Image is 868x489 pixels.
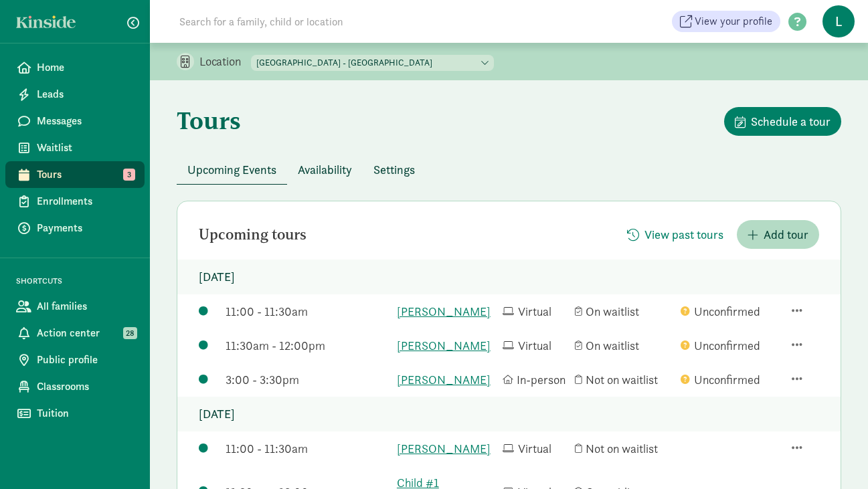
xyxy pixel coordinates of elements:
[5,347,145,373] a: Public profile
[123,327,137,339] span: 28
[226,439,390,458] div: 11:00 - 11:30am
[37,167,134,183] span: Tours
[5,161,145,188] a: Tours 3
[575,371,674,389] div: Not on waitlist
[672,11,780,32] a: View your profile
[37,325,134,341] span: Action center
[177,397,841,431] p: [DATE]
[724,107,841,136] button: Schedule a tour
[123,169,135,181] span: 3
[287,155,363,184] button: Availability
[397,371,496,389] a: [PERSON_NAME]
[226,336,390,355] div: 11:30am - 12:00pm
[199,54,251,70] p: Location
[764,225,808,243] span: Add tour
[751,112,831,130] span: Schedule a tour
[681,336,780,355] div: Unconfirmed
[575,302,674,320] div: On waitlist
[616,227,734,243] a: View past tours
[5,215,145,241] a: Payments
[37,352,134,368] span: Public profile
[681,302,780,320] div: Unconfirmed
[298,161,352,179] span: Availability
[37,60,134,76] span: Home
[5,134,145,161] a: Waitlist
[644,225,723,243] span: View past tours
[5,400,145,427] a: Tuition
[5,320,145,347] a: Action center 28
[177,155,287,184] button: Upcoming Events
[187,161,276,179] span: Upcoming Events
[199,227,307,243] h2: Upcoming tours
[737,220,819,249] button: Add tour
[503,302,569,320] div: Virtual
[695,13,772,29] span: View your profile
[37,298,134,314] span: All families
[226,302,390,320] div: 11:00 - 11:30am
[37,405,134,421] span: Tuition
[397,439,496,458] a: [PERSON_NAME]
[822,5,855,37] span: L
[5,108,145,134] a: Messages
[503,336,569,355] div: Virtual
[5,293,145,320] a: All families
[226,371,390,389] div: 3:00 - 3:30pm
[373,161,415,179] span: Settings
[37,220,134,236] span: Payments
[37,379,134,395] span: Classrooms
[37,140,134,156] span: Waitlist
[5,81,145,108] a: Leads
[5,54,145,81] a: Home
[37,113,134,129] span: Messages
[681,371,780,389] div: Unconfirmed
[37,86,134,102] span: Leads
[503,439,569,458] div: Virtual
[503,371,569,389] div: In-person
[177,260,841,294] p: [DATE]
[363,155,426,184] button: Settings
[397,302,496,320] a: [PERSON_NAME]
[575,439,674,458] div: Not on waitlist
[171,8,547,35] input: Search for a family, child or location
[37,193,134,209] span: Enrollments
[616,220,734,249] button: View past tours
[177,107,241,134] h1: Tours
[801,425,868,489] iframe: Chat Widget
[397,336,496,355] a: [PERSON_NAME]
[5,188,145,215] a: Enrollments
[575,336,674,355] div: On waitlist
[5,373,145,400] a: Classrooms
